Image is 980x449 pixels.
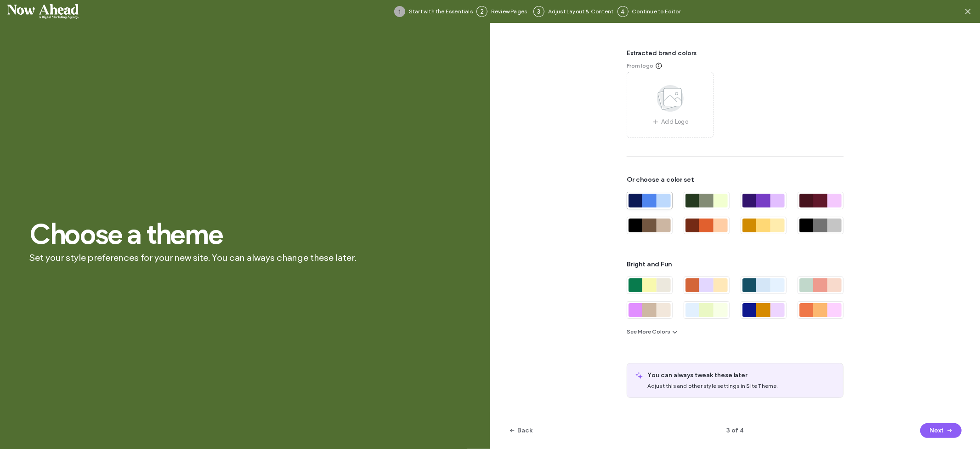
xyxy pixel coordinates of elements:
[491,7,530,16] span: Review Pages
[627,326,679,337] button: See More Colors
[627,175,844,184] span: Or choose a color set
[29,252,461,264] span: Set your style preferences for your new site. You can always change these later.
[627,260,844,269] span: Bright and Fun
[627,62,653,70] span: From logo
[409,7,473,16] span: Start with the Essentials
[920,423,962,438] button: Next
[617,6,629,17] div: 4
[627,49,844,62] span: Extracted brand colors
[509,423,533,438] button: Back
[647,371,836,380] span: You can always tweak these later
[29,220,461,248] span: Choose a theme
[394,6,405,17] div: 1
[476,6,487,17] div: 2
[667,426,803,435] span: 3 of 4
[548,7,614,16] span: Adjust Layout & Content
[533,6,544,17] div: 3
[632,7,681,16] span: Continue to Editor
[661,117,688,127] span: Add Logo
[647,382,778,389] span: Adjust this and other style settings in Site Theme.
